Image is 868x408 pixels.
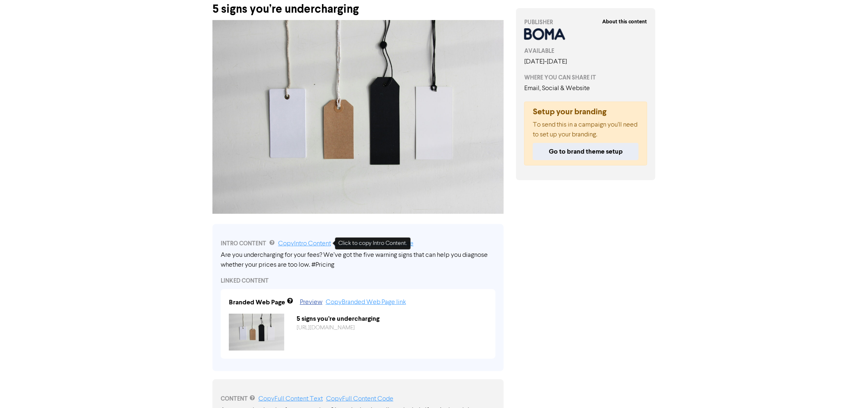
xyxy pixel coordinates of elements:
[827,369,868,408] iframe: Chat Widget
[533,120,639,140] p: To send this in a campaign you'll need to set up your branding.
[335,238,411,249] div: Click to copy Intro Content.
[229,297,285,307] div: Branded Web Page
[221,250,496,270] div: Are you undercharging for your fees? We’ve got the five warning signs that can help you diagnose ...
[300,299,322,306] a: Preview
[297,325,355,331] a: [URL][DOMAIN_NAME]
[258,396,323,402] a: Copy Full Content Text
[326,396,393,402] a: Copy Full Content Code
[524,84,647,93] div: Email, Social & Website
[290,314,493,324] div: 5 signs you’re undercharging
[524,18,647,27] div: PUBLISHER
[524,57,647,67] div: [DATE] - [DATE]
[533,143,639,160] button: Go to brand theme setup
[524,47,647,55] div: AVAILABLE
[602,18,647,25] strong: About this content
[326,299,406,306] a: Copy Branded Web Page link
[221,394,496,404] div: CONTENT
[524,73,647,82] div: WHERE YOU CAN SHARE IT
[278,240,331,247] a: Copy Intro Content
[290,324,493,332] div: https://public2.bomamarketing.com/cp/liH3u0fbhiSZpuZUvZ4Da?sa=K64BtoFw
[221,239,496,249] div: INTRO CONTENT
[533,107,639,117] h5: Setup your branding
[221,277,496,285] div: LINKED CONTENT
